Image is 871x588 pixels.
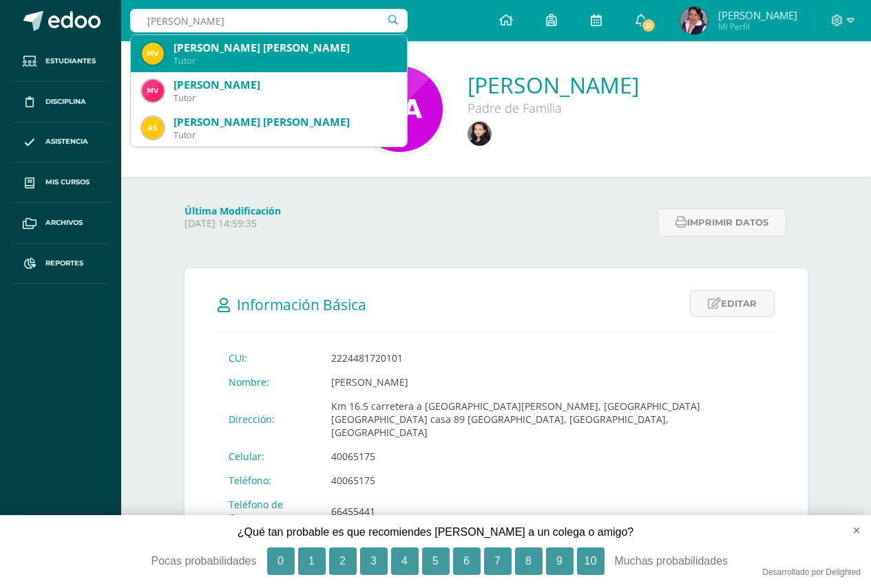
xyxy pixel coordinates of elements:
button: 9 [546,547,574,575]
span: Reportes [45,258,83,269]
td: Km 16.5 carretera a [GEOGRAPHIC_DATA][PERSON_NAME], [GEOGRAPHIC_DATA] [GEOGRAPHIC_DATA] casa 89 [... [320,394,775,444]
h4: Última Modificación [185,204,649,217]
span: [PERSON_NAME] [718,8,797,22]
a: [PERSON_NAME] [468,70,639,100]
td: Nombre: [218,370,320,394]
a: Disciplina [11,82,110,122]
a: Mis cursos [11,162,110,203]
span: Archivos [45,217,83,228]
button: 3 [360,547,388,575]
td: Teléfono de Casa: [218,492,320,530]
img: 65c5eed485de5d265f87d8d7be17e195.png [680,7,708,34]
td: [PERSON_NAME] [320,370,775,394]
p: [DATE] 14:59:35 [185,217,649,230]
div: Padre de Familia [468,100,639,116]
div: [PERSON_NAME] [PERSON_NAME] [174,41,396,55]
button: 8 [515,547,543,575]
div: Tutor [174,55,396,67]
div: [PERSON_NAME] [174,78,396,92]
button: 10, Muchas probabilidades [577,547,605,575]
a: Archivos [11,203,110,243]
span: Mi Perfil [718,21,797,32]
td: Teléfono: [218,468,320,492]
button: 7 [484,547,512,575]
td: 40065175 [320,444,775,468]
div: Tutor [174,129,396,141]
button: 0, Pocas probabilidades [267,547,295,575]
img: faa8ec29dd7d498e5e0b5a18cdad41e9.png [468,122,492,146]
img: ad4301c42355166e349c68e1052dd85d.png [142,80,164,102]
span: Información Básica [237,295,366,314]
td: CUI: [218,346,320,370]
a: Editar [690,290,775,317]
button: 2 [329,547,357,575]
td: Dirección: [218,394,320,444]
div: Muchas probabilidades [615,547,787,575]
button: 1 [298,547,326,575]
button: 6 [453,547,481,575]
a: Asistencia [11,122,110,163]
span: Asistencia [45,136,88,147]
span: Estudiantes [45,56,96,67]
div: Tutor [174,92,396,104]
button: Imprimir datos [658,208,786,237]
img: b1331f677540f48bbae946744b04e9f3.png [142,117,164,139]
button: close survey [830,515,871,545]
td: 2224481720101 [320,346,775,370]
img: 63cc6b0f495a04bfc92e185c295538d4.png [142,43,164,65]
button: 4 [391,547,419,575]
span: Mis cursos [45,177,90,188]
input: Busca un usuario... [130,9,408,32]
td: Celular: [218,444,320,468]
td: 40065175 [320,468,775,492]
td: 66455441 [320,492,775,530]
span: Disciplina [45,96,86,107]
span: 31 [641,18,656,33]
div: [PERSON_NAME] [PERSON_NAME] [174,115,396,129]
button: 5 [422,547,450,575]
div: Pocas probabilidades [85,547,257,575]
a: Reportes [11,243,110,284]
a: Estudiantes [11,41,110,82]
